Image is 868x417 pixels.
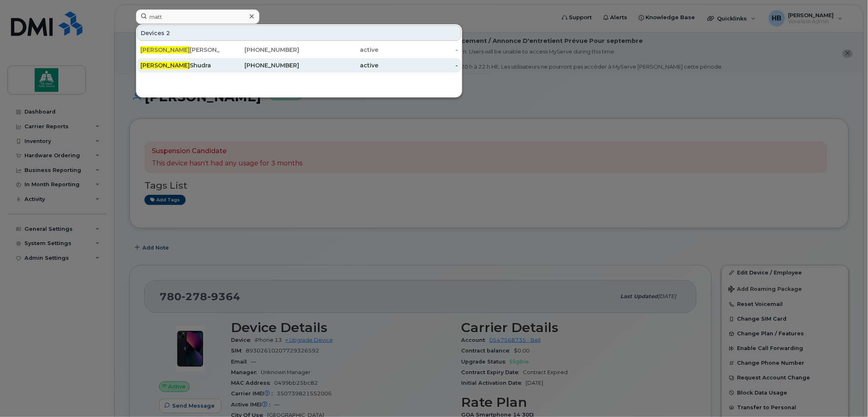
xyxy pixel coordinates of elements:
div: [PERSON_NAME] [140,46,220,54]
div: [PHONE_NUMBER] [220,61,300,69]
div: [PHONE_NUMBER] [220,46,300,54]
div: Shudra [140,61,220,69]
div: active [299,61,379,69]
div: - [379,46,458,54]
span: [PERSON_NAME] [140,62,190,69]
a: [PERSON_NAME]Shudra[PHONE_NUMBER]active- [137,58,461,73]
a: [PERSON_NAME][PERSON_NAME][PHONE_NUMBER]active- [137,42,461,57]
div: Devices [137,25,461,41]
span: 2 [166,29,170,37]
span: [PERSON_NAME] [140,46,190,54]
div: active [299,46,379,54]
div: - [379,61,458,69]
